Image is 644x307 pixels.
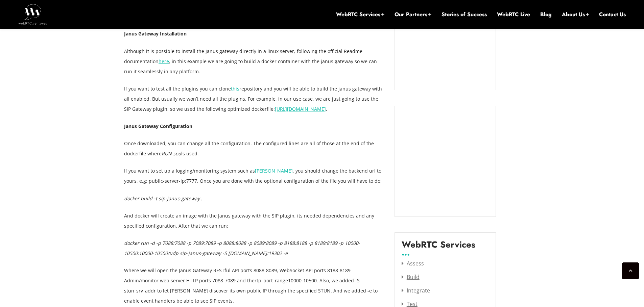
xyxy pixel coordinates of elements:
[540,11,552,18] a: Blog
[442,11,487,18] a: Stories of Success
[124,277,378,304] span: 10000-10500. Also, we added -S stun_srv_addr to let [PERSON_NAME] discover its own public IP thro...
[124,240,360,256] span: docker run -d -p 7088:7088 -p 7089:7089 -p 8088:8088 -p 8089:8089 -p 8188:8188 -p 8189:8189 -p 10...
[275,106,326,112] a: [URL][DOMAIN_NAME]
[231,85,239,92] a: this
[402,239,475,255] label: WebRTC Services
[497,11,530,18] a: WebRTC Live
[124,48,362,65] span: Although it is possible to install the Janus gateway directly in a linux server, following the of...
[124,168,255,174] span: If you want to set up a logging/monitoring system such as
[124,195,202,202] span: docker build -t sip-janus-gateway .
[181,150,199,157] span: is used.
[124,123,192,129] b: Janus Gateway Configuration
[402,113,489,209] iframe: Embedded CTA
[599,11,626,18] a: Contact Us
[162,150,181,157] span: RUN sed
[124,85,382,112] span: repository and you will be able to build the janus gateway with all enabled. But usually we won’t...
[124,267,355,284] span: Where we will open the Janus Gateway RESTful API ports 8088-8089, WebSocket API ports 8188-8189 A...
[402,273,420,281] a: Build
[124,30,187,37] b: Janus Gateway Installation
[562,11,589,18] a: About Us
[18,4,47,24] img: WebRTC.ventures
[402,260,424,267] a: Assess
[255,277,288,284] span: rtp_port_range
[124,140,374,157] span: Once downloaded, you can change all the configuration. The configured lines are all of those at t...
[124,58,377,75] span: , in this example we are going to build a docker container with the janus gateway so we can run i...
[326,106,327,112] span: .
[159,58,169,65] a: here
[402,287,430,294] a: Integrate
[255,168,293,174] a: [PERSON_NAME]
[395,11,431,18] a: Our Partners
[336,11,384,18] a: WebRTC Services
[124,85,231,92] span: If you want to test all the plugins you can clone
[124,212,374,229] span: And docker will create an image with the Janus gateway with the SIP plugin, its needed dependenci...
